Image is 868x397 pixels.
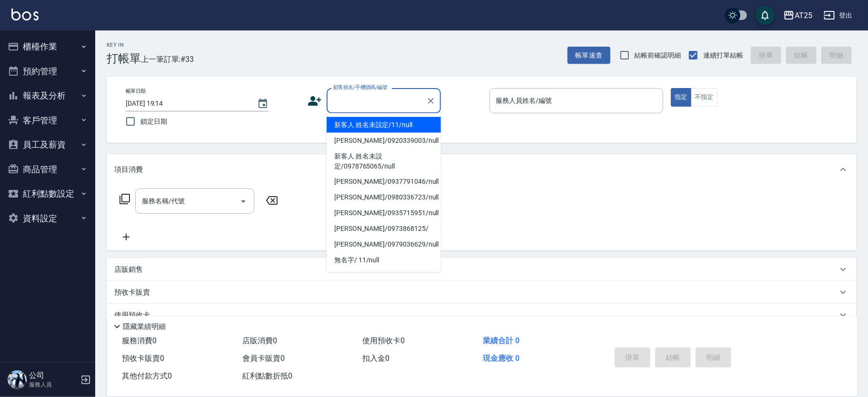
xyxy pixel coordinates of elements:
span: 使用預收卡 0 [363,336,405,345]
span: 鎖定日期 [140,117,167,127]
button: 櫃檯作業 [4,34,91,59]
li: 新客人 姓名未設定/11/null [327,117,441,133]
button: Choose date, selected date is 2025-09-12 [251,92,274,115]
div: 使用預收卡 [107,304,857,327]
span: 連續打單結帳 [703,50,743,60]
button: 帳單速查 [568,47,610,64]
span: 服務消費 0 [122,336,157,345]
p: 預收卡販賣 [114,288,150,298]
li: [PERSON_NAME]/0937791046/null [327,174,441,190]
button: AT25 [779,6,816,25]
label: 顧客姓名/手機號碼/編號 [333,84,388,91]
img: Person [8,370,27,389]
button: Open [236,194,251,209]
button: 紅利點數設定 [4,181,91,206]
label: 帳單日期 [126,88,146,95]
p: 使用預收卡 [114,310,150,320]
span: 上一筆訂單:#33 [141,53,194,65]
span: 結帳前確認明細 [635,50,681,60]
li: [PERSON_NAME]/0980336723/null [327,190,441,206]
button: 客戶管理 [4,108,91,133]
li: [PERSON_NAME]/0920339003/null [327,133,441,149]
li: 新客人 姓名未設定/0978765065/null [327,149,441,174]
button: 資料設定 [4,206,91,231]
div: 項目消費 [107,154,857,185]
span: 現金應收 0 [483,354,519,363]
div: 店販銷售 [107,258,857,281]
span: 紅利點數折抵 0 [242,371,292,380]
span: 其他付款方式 0 [122,371,172,380]
li: [PERSON_NAME]/0935715951/null [327,206,441,221]
span: 會員卡販賣 0 [242,354,285,363]
button: 報表及分析 [4,83,91,108]
p: 項目消費 [114,165,143,175]
div: 預收卡販賣 [107,281,857,304]
button: 登出 [820,7,857,24]
button: 指定 [671,88,691,107]
h5: 公司 [29,371,78,380]
button: save [756,6,775,25]
span: 預收卡販賣 0 [122,354,164,363]
button: 預約管理 [4,59,91,84]
p: 隱藏業績明細 [123,322,166,332]
li: [PERSON_NAME]/0979036629/null [327,237,441,253]
button: Clear [424,94,438,108]
button: 員工及薪資 [4,132,91,157]
p: 店販銷售 [114,265,143,275]
li: [PERSON_NAME]/0973868125/ [327,221,441,237]
span: 店販消費 0 [242,336,277,345]
div: AT25 [795,10,812,21]
button: 不指定 [691,88,718,107]
p: 服務人員 [29,380,78,389]
button: 商品管理 [4,157,91,182]
h2: Key In [107,42,141,48]
input: YYYY/MM/DD hh:mm [126,96,248,111]
li: [PERSON_NAME]/0908130680/null [327,268,441,284]
h3: 打帳單 [107,52,141,65]
span: 扣入金 0 [363,354,390,363]
span: 業績合計 0 [483,336,519,345]
img: Logo [11,9,39,20]
li: 無名字/ 11/null [327,253,441,268]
